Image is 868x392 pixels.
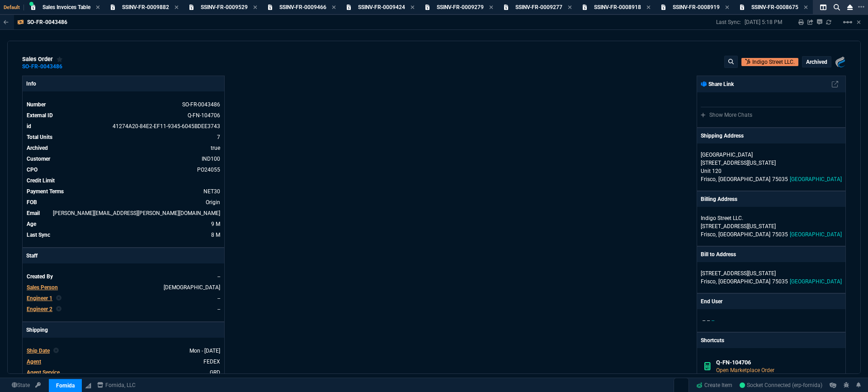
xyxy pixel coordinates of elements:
[197,167,220,173] a: PO24055
[56,294,61,302] nx-icon: Clear selected rep
[716,19,745,26] p: Last Sync:
[816,2,830,13] nx-icon: Split Panels
[27,369,60,376] span: Agent Service
[842,17,853,28] mat-icon: Example home icon
[26,209,221,218] tr: cesar.martinez@icodeschool.com
[27,177,55,184] span: Credit Limit
[211,221,220,227] span: 1/6/25 => 6:00 PM
[358,4,405,10] span: SSINV-FR-0009424
[27,19,67,26] p: SO-FR-0043486
[27,348,50,354] span: Ship Date
[830,2,844,13] nx-icon: Search
[772,278,788,285] span: 75035
[27,167,38,173] span: CPO
[701,195,737,203] p: Billing Address
[701,297,722,306] p: End User
[206,199,220,206] span: Origin
[515,4,562,10] span: SSINV-FR-0009277
[712,317,714,324] span: --
[701,176,717,182] span: Frisco,
[26,111,221,120] tr: See Marketplace Order
[26,133,221,142] tr: undefined
[23,76,224,91] p: Info
[701,167,842,175] p: Unit 120
[53,210,220,216] span: cesar.martinez@icodeschool.com
[113,123,220,129] span: See Marketplace Order
[27,112,53,119] span: External ID
[27,210,40,216] span: Email
[9,381,33,389] a: Global State
[26,187,221,196] tr: undefined
[725,4,729,11] nx-icon: Close Tab
[745,19,782,26] p: [DATE] 5:18 PM
[844,2,856,13] nx-icon: Close Workbench
[57,56,63,63] div: Add to Watchlist
[26,220,221,229] tr: 1/6/25 => 6:00 PM
[27,145,48,151] span: Archived
[42,4,90,10] span: Sales Invoices Table
[201,4,248,10] span: SSINV-FR-0009529
[27,134,52,140] span: Total Units
[26,346,221,355] tr: undefined
[182,101,220,108] span: See Marketplace Order
[27,123,31,129] span: id
[27,232,50,238] span: Last Sync
[27,284,58,291] span: Sales Person
[858,3,864,11] nx-icon: Open New Tab
[673,4,720,10] span: SSINV-FR-0008919
[189,348,220,354] span: 2025-02-03T00:00:00.000Z
[489,4,493,11] nx-icon: Close Tab
[716,366,839,374] p: Open Marketplace Order
[751,4,798,10] span: SSINV-FR-0008675
[22,56,63,63] div: sales order
[772,176,788,182] span: 75035
[701,151,788,159] p: [GEOGRAPHIC_DATA]
[772,231,788,238] span: 75035
[210,369,220,376] span: GRD
[790,278,842,285] span: [GEOGRAPHIC_DATA]
[26,143,221,153] tr: undefined
[594,4,641,10] span: SSINV-FR-0008918
[94,381,138,389] a: msbcCompanyName
[718,231,770,238] span: [GEOGRAPHIC_DATA]
[701,159,842,167] p: [STREET_ADDRESS][US_STATE]
[27,295,52,301] span: Engineer 1
[23,248,224,263] p: Staff
[26,154,221,163] tr: undefined
[740,382,822,388] span: Socket Connected (erp-fornida)
[27,306,52,312] span: Engineer 2
[701,269,842,277] p: [STREET_ADDRESS][US_STATE]
[857,19,861,26] a: Hide Workbench
[23,322,224,338] p: Shipping
[741,58,798,66] a: Open Customer in hubSpot
[27,273,53,280] span: Created By
[701,231,717,238] span: Frisco,
[693,378,736,392] a: Create Item
[203,188,220,195] span: NET30
[53,347,59,355] nx-icon: Clear selected rep
[26,272,221,281] tr: undefined
[804,4,808,11] nx-icon: Close Tab
[4,5,24,10] span: Default
[790,231,842,238] span: [GEOGRAPHIC_DATA]
[646,4,651,11] nx-icon: Close Tab
[219,177,220,184] span: undefined
[716,359,839,366] h6: Q-FN-104706
[203,359,220,365] span: FEDEX
[332,4,336,11] nx-icon: Close Tab
[279,4,326,10] span: SSINV-FR-0009466
[202,156,220,162] a: IND100
[217,134,220,140] span: 7
[217,273,220,280] span: --
[701,132,744,140] p: Shipping Address
[752,58,795,66] p: Indigo Street LLC.
[27,359,41,365] span: Agent
[701,112,752,118] a: Show More Chats
[718,176,770,182] span: [GEOGRAPHIC_DATA]
[410,4,415,11] nx-icon: Close Tab
[697,333,845,348] p: Shortcuts
[701,222,842,230] p: [STREET_ADDRESS][US_STATE]
[27,221,36,227] span: Age
[26,283,221,292] tr: undefined
[188,112,220,119] a: See Marketplace Order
